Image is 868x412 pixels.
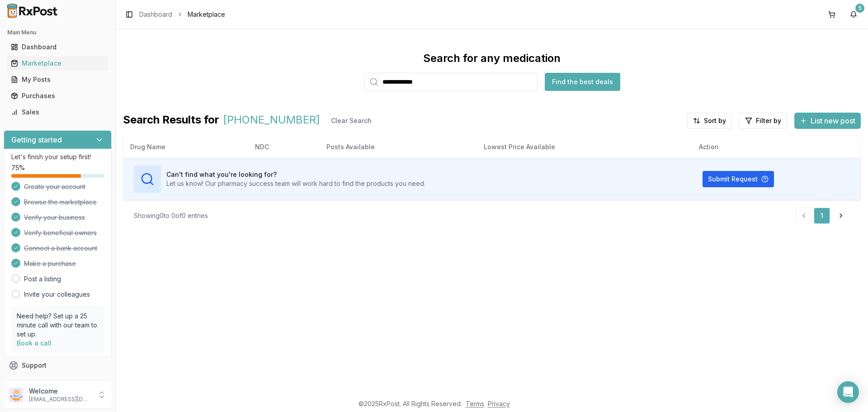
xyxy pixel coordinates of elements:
div: Showing 0 to 0 of 0 entries [134,211,208,220]
p: Welcome [29,387,92,396]
div: My Posts [11,75,104,84]
button: Sales [4,105,112,119]
span: Marketplace [188,10,225,19]
a: Go to next page [832,208,850,224]
div: Open Intercom Messenger [837,381,859,403]
a: Invite your colleagues [24,290,90,299]
span: Search Results for [123,113,219,129]
a: Privacy [488,400,510,407]
div: Search for any medication [423,51,561,66]
p: [EMAIL_ADDRESS][DOMAIN_NAME] [29,396,92,403]
h3: Can't find what you're looking for? [166,170,425,179]
button: Sort by [687,113,732,129]
th: NDC [248,136,319,158]
a: Marketplace [7,55,108,71]
nav: pagination [796,208,850,224]
th: Drug Name [123,136,248,158]
a: Sales [7,104,108,120]
button: Marketplace [4,56,112,71]
span: Browse the marketplace [24,198,97,207]
span: Create your account [24,182,85,191]
a: Purchases [7,88,108,104]
h2: Main Menu [7,29,108,36]
span: Verify beneficial owners [24,228,97,237]
span: Filter by [756,116,781,125]
th: Posts Available [319,136,476,158]
div: Purchases [11,91,104,100]
span: Connect a bank account [24,244,97,253]
a: List new post [794,117,861,126]
span: 75 % [11,163,25,172]
button: Submit Request [703,171,774,187]
a: Terms [466,400,484,407]
button: Support [4,357,112,374]
p: Let's finish your setup first! [11,152,104,161]
button: Purchases [4,89,112,103]
button: 5 [846,7,861,22]
h3: Getting started [11,134,62,145]
p: Need help? Set up a 25 minute call with our team to set up. [17,312,99,339]
span: Verify your business [24,213,85,222]
div: Dashboard [11,43,104,52]
span: [PHONE_NUMBER] [223,113,320,129]
a: Dashboard [7,39,108,55]
span: Make a purchase [24,259,76,268]
a: My Posts [7,71,108,88]
button: My Posts [4,72,112,87]
button: Find the best deals [545,73,620,91]
img: RxPost Logo [4,4,61,18]
div: 5 [855,4,864,13]
button: Clear Search [324,113,379,129]
button: Feedback [4,374,112,390]
button: Filter by [739,113,787,129]
nav: breadcrumb [139,10,225,19]
a: 1 [814,208,830,224]
span: Feedback [22,377,52,386]
div: Marketplace [11,59,104,68]
th: Lowest Price Available [476,136,692,158]
th: Action [692,136,861,158]
button: Dashboard [4,40,112,54]
div: Sales [11,108,104,117]
span: List new post [811,115,855,126]
p: Let us know! Our pharmacy success team will work hard to find the products you need. [166,179,425,188]
a: Post a listing [24,275,61,284]
a: Book a call [17,339,52,347]
span: Sort by [704,116,726,125]
button: List new post [794,113,861,129]
a: Dashboard [139,10,172,19]
img: User avatar [9,388,24,402]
